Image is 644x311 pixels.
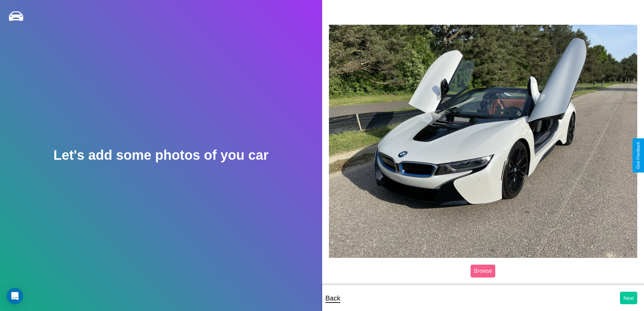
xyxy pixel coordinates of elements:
button: Next [620,292,637,304]
div: Give Feedback [636,142,641,169]
h2: Let's add some photos of you car [53,148,268,163]
p: Back [326,292,340,304]
label: Browse [471,265,495,277]
img: posted [329,25,638,258]
div: Open Intercom Messenger [7,288,23,304]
